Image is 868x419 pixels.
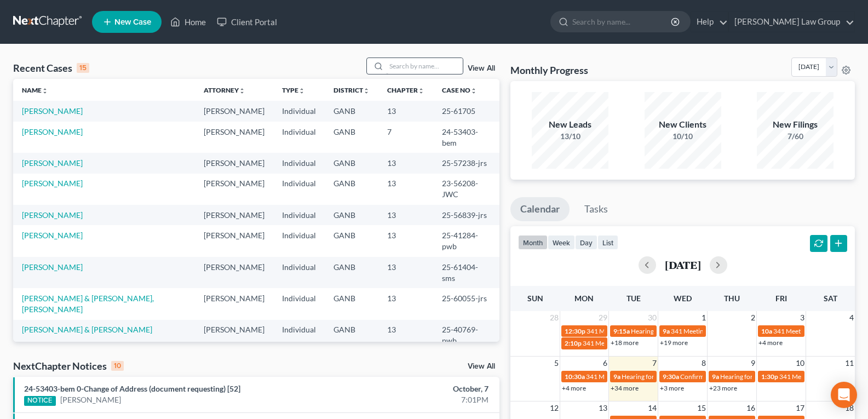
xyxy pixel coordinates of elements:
a: Attorneyunfold_more [204,86,245,94]
span: 5 [553,357,560,370]
td: GANB [325,101,378,121]
td: 13 [378,174,433,205]
span: 17 [795,401,806,415]
a: 24-53403-bem 0-Change of Address (document requesting) [52] [24,384,240,393]
a: Nameunfold_more [22,86,48,94]
a: View All [468,363,495,370]
span: Confirmation Hearing for [PERSON_NAME] & [PERSON_NAME] [680,372,864,381]
td: GANB [325,174,378,205]
i: unfold_more [470,88,477,94]
a: [PERSON_NAME] [22,127,83,136]
td: 25-41284-pwb [433,225,499,256]
div: 7/60 [757,131,833,142]
span: 15 [696,401,707,415]
td: 25-56839-jrs [433,205,499,225]
div: New Filings [757,118,833,131]
td: 13 [378,320,433,351]
td: [PERSON_NAME] [195,320,273,351]
span: 16 [745,401,756,415]
span: 2:10p [565,339,582,347]
button: list [597,235,618,250]
a: Chapterunfold_more [387,86,424,94]
span: 341 Meeting for [PERSON_NAME] [586,372,685,381]
span: 341 Meeting for [PERSON_NAME] [583,339,681,347]
div: 13/10 [532,131,608,142]
a: +3 more [660,384,684,392]
span: Sat [824,294,837,303]
span: 7 [651,357,658,370]
span: 13 [597,401,608,415]
td: [PERSON_NAME] [195,153,273,173]
td: 13 [378,225,433,256]
span: Fri [775,294,787,303]
span: 1 [700,311,707,324]
a: [PERSON_NAME] & [PERSON_NAME], [PERSON_NAME] [22,294,154,314]
a: Districtunfold_more [334,86,370,94]
input: Search by name... [572,12,672,32]
a: Typeunfold_more [282,86,305,94]
span: 29 [597,311,608,324]
h3: Monthly Progress [510,64,588,77]
div: Open Intercom Messenger [831,382,857,408]
td: Individual [273,257,325,288]
button: month [518,235,548,250]
span: New Case [114,18,151,26]
td: GANB [325,257,378,288]
span: Tue [626,294,641,303]
div: New Clients [645,118,721,131]
td: GANB [325,320,378,351]
span: 9:15a [613,327,630,335]
span: 8 [700,357,707,370]
a: [PERSON_NAME] [22,158,83,168]
div: NextChapter Notices [13,359,124,372]
span: 3 [799,311,806,324]
span: 9 [750,357,756,370]
span: 9a [613,372,620,381]
div: 7:01PM [341,394,488,405]
td: GANB [325,225,378,256]
a: Case Nounfold_more [442,86,477,94]
button: day [575,235,597,250]
a: +4 more [758,338,783,347]
div: 10 [111,361,124,371]
a: Client Portal [211,12,283,32]
span: 11 [844,357,855,370]
span: 341 Meeting for [PERSON_NAME] [671,327,769,335]
td: Individual [273,205,325,225]
span: Wed [674,294,692,303]
button: week [548,235,575,250]
td: [PERSON_NAME] [195,288,273,319]
td: Individual [273,320,325,351]
td: 13 [378,205,433,225]
td: 24-53403-bem [433,122,499,153]
td: [PERSON_NAME] [195,122,273,153]
i: unfold_more [239,88,245,94]
span: 28 [549,311,560,324]
td: 7 [378,122,433,153]
span: 10:30a [565,372,585,381]
span: 12:30p [565,327,585,335]
td: 23-56208-JWC [433,174,499,205]
a: Home [165,12,211,32]
a: [PERSON_NAME] & [PERSON_NAME] [22,325,152,334]
td: 25-60055-jrs [433,288,499,319]
td: Individual [273,288,325,319]
span: 4 [848,311,855,324]
a: [PERSON_NAME] [22,231,83,240]
td: Individual [273,122,325,153]
td: GANB [325,288,378,319]
a: +4 more [562,384,586,392]
a: Help [691,12,728,32]
i: unfold_more [418,88,424,94]
a: View All [468,65,495,72]
td: [PERSON_NAME] [195,205,273,225]
span: Mon [574,294,594,303]
span: 9a [663,327,670,335]
td: [PERSON_NAME] [195,174,273,205]
a: +18 more [611,338,639,347]
div: 10/10 [645,131,721,142]
div: Recent Cases [13,61,89,74]
span: 1:30p [761,372,778,381]
td: 13 [378,101,433,121]
a: Tasks [574,197,618,221]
